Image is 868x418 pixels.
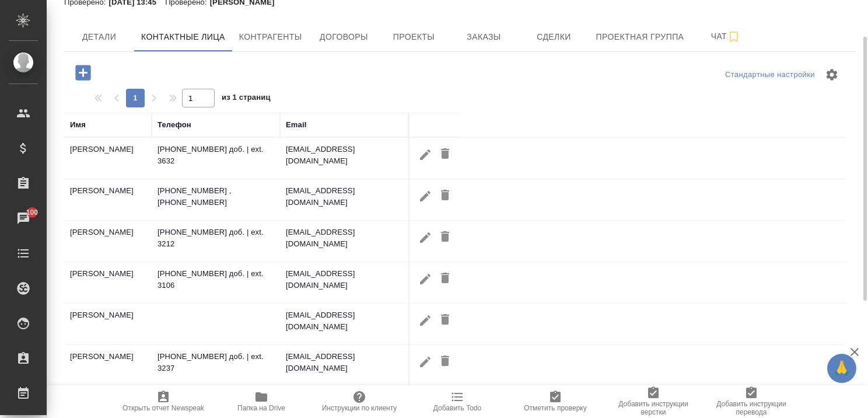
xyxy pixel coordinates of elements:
span: из 1 страниц [222,90,271,107]
button: Редактировать [415,268,435,290]
td: [PHONE_NUMBER] , [PHONE_NUMBER] [152,179,280,220]
button: 🙏 [827,354,856,383]
button: Папка на Drive [212,385,310,418]
button: Добавить инструкции верстки [604,385,702,418]
td: [PHONE_NUMBER] доб. | ext. 3632 [152,138,280,179]
button: Редактировать [415,144,435,165]
button: Редактировать [415,227,435,248]
button: Удалить [435,144,455,165]
span: Открыть отчет Newspeak [123,404,204,412]
span: 🙏 [832,356,852,381]
span: Настроить таблицу [818,61,846,89]
span: Проекты [386,30,442,44]
span: Договоры [316,30,372,44]
button: Удалить [435,351,455,372]
span: Контактные лица [141,30,225,44]
span: Контрагенты [239,30,302,44]
td: [PHONE_NUMBER] доб. | ext. 3237 [152,345,280,386]
span: Добавить инструкции верстки [611,400,695,416]
td: [PERSON_NAME] [64,221,152,262]
td: [EMAIL_ADDRESS][DOMAIN_NAME] [280,262,408,303]
span: Детали [71,30,127,44]
span: Проектная группа [596,30,684,44]
td: [PERSON_NAME] [64,262,152,303]
button: Редактировать [415,351,435,372]
span: Инструкции по клиенту [322,404,397,412]
svg: Подписаться [727,30,741,44]
td: [PERSON_NAME] [64,138,152,179]
div: Email [286,119,306,131]
td: [EMAIL_ADDRESS][DOMAIN_NAME] [280,345,408,386]
button: Инструкции по клиенту [310,385,408,418]
button: Отметить проверку [506,385,604,418]
span: Заказы [456,30,512,44]
span: Отметить проверку [524,404,586,412]
td: [EMAIL_ADDRESS][DOMAIN_NAME] [280,304,408,344]
span: Сделки [526,30,582,44]
button: Добавить инструкции перевода [702,385,800,418]
button: Удалить [435,268,455,290]
a: 100 [3,204,44,233]
td: [PERSON_NAME] [64,179,152,220]
td: [EMAIL_ADDRESS][DOMAIN_NAME] [280,221,408,262]
button: Редактировать [415,309,435,331]
td: [PERSON_NAME] [64,304,152,344]
td: [PERSON_NAME] [64,345,152,386]
button: Удалить [435,227,455,248]
span: Чат [698,29,754,44]
button: Добавить контактное лицо [67,61,99,85]
td: [PHONE_NUMBER] доб. | ext. 3212 [152,221,280,262]
div: Телефон [157,119,191,131]
button: Добавить Todo [408,385,506,418]
button: Удалить [435,185,455,207]
span: Добавить инструкции перевода [709,400,793,416]
div: split button [722,66,818,84]
button: Удалить [435,309,455,331]
div: Имя [70,119,86,131]
td: [EMAIL_ADDRESS][DOMAIN_NAME] [280,179,408,220]
button: Открыть отчет Newspeak [114,385,212,418]
span: Папка на Drive [237,404,285,412]
td: [EMAIL_ADDRESS][DOMAIN_NAME] [280,138,408,179]
span: 100 [19,207,45,218]
button: Редактировать [415,185,435,207]
td: [PHONE_NUMBER] доб. | ext. 3106 [152,262,280,303]
span: Добавить Todo [433,404,481,412]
